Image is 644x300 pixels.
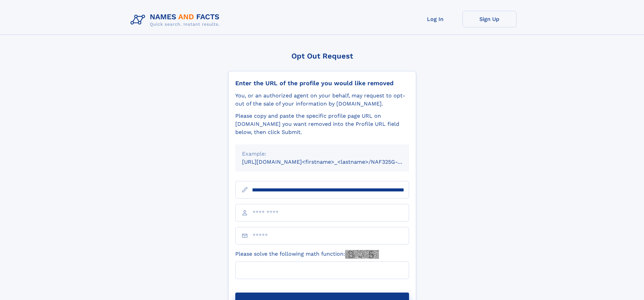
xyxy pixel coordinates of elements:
[408,11,462,27] a: Log In
[462,11,517,27] a: Sign Up
[228,52,416,60] div: Opt Out Request
[235,79,409,87] div: Enter the URL of the profile you would like removed
[242,159,422,165] small: [URL][DOMAIN_NAME]<firstname>_<lastname>/NAF325G-xxxxxxxx
[235,112,409,136] div: Please copy and paste the specific profile page URL on [DOMAIN_NAME] you want removed into the Pr...
[235,92,409,108] div: You, or an authorized agent on your behalf, may request to opt-out of the sale of your informatio...
[235,250,379,259] label: Please solve the following math function:
[128,11,225,29] img: Logo Names and Facts
[242,150,402,158] div: Example:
